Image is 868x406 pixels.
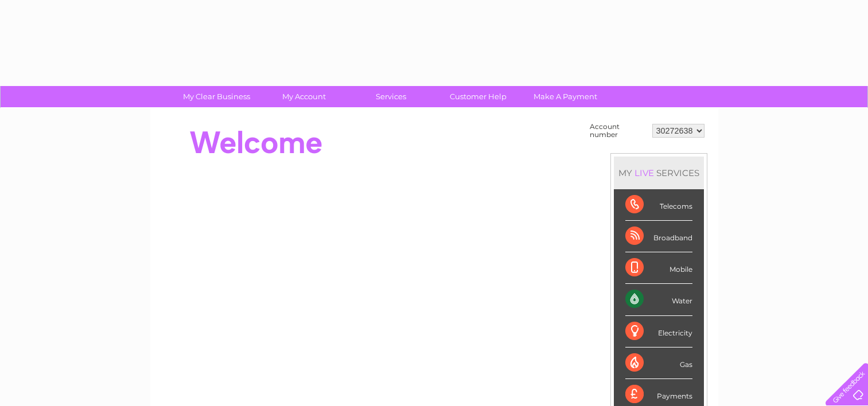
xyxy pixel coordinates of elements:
div: LIVE [632,167,656,178]
div: Telecoms [625,189,692,221]
a: My Account [256,86,351,107]
a: Services [344,86,438,107]
a: My Clear Business [169,86,264,107]
div: Mobile [625,252,692,284]
div: Water [625,284,692,315]
a: Customer Help [431,86,526,107]
div: Gas [625,348,692,379]
a: Make A Payment [518,86,613,107]
div: Broadband [625,221,692,252]
td: Account number [587,120,649,142]
div: MY SERVICES [614,157,704,189]
div: Electricity [625,316,692,348]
